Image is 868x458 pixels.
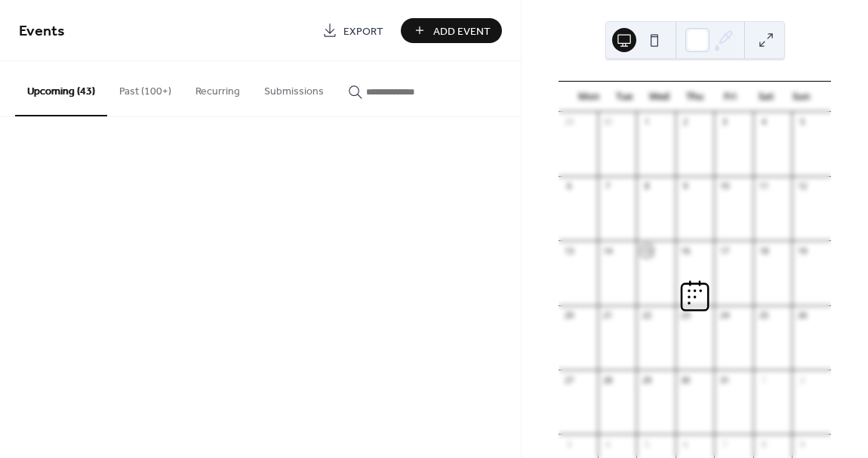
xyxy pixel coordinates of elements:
div: 10 [719,181,730,192]
div: 2 [796,374,808,385]
div: Wed [642,82,677,112]
div: 28 [602,374,614,385]
div: 4 [758,116,769,128]
button: Recurring [183,61,252,115]
a: Export [311,18,395,43]
div: 13 [563,245,574,256]
div: 7 [719,438,730,450]
div: 27 [563,374,574,385]
div: 5 [641,438,652,450]
span: Add Event [433,23,491,39]
div: 17 [719,245,730,256]
div: 29 [563,116,574,128]
div: 5 [796,116,808,128]
div: 21 [602,310,614,321]
button: Upcoming (43) [15,61,107,116]
div: 11 [758,181,769,192]
div: Sun [783,82,819,112]
div: 30 [680,374,691,385]
div: 19 [796,245,808,256]
span: Events [19,17,65,46]
div: Fri [713,82,748,112]
div: 23 [680,310,691,321]
div: 9 [680,181,691,192]
div: Mon [571,82,606,112]
div: 3 [563,438,574,450]
div: 2 [680,116,691,128]
div: 1 [641,116,652,128]
div: 3 [719,116,730,128]
div: Sat [748,82,783,112]
div: Thu [677,82,713,112]
div: 15 [641,245,652,256]
div: 24 [719,310,730,321]
div: 18 [758,245,769,256]
div: 20 [563,310,574,321]
div: 6 [563,181,574,192]
button: Submissions [252,61,336,115]
div: 29 [641,374,652,385]
div: 6 [680,438,691,450]
div: 22 [641,310,652,321]
div: 30 [602,116,614,128]
div: 8 [641,181,652,192]
div: Tue [606,82,642,112]
div: 31 [719,374,730,385]
div: 25 [758,310,769,321]
div: 16 [680,245,691,256]
div: 7 [602,181,614,192]
button: Add Event [401,18,502,43]
div: 8 [758,438,769,450]
div: 26 [796,310,808,321]
div: 12 [796,181,808,192]
div: 4 [602,438,614,450]
div: 1 [758,374,769,385]
div: 9 [796,438,808,450]
button: Past (100+) [107,61,183,115]
div: 14 [602,245,614,256]
span: Export [343,23,383,39]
